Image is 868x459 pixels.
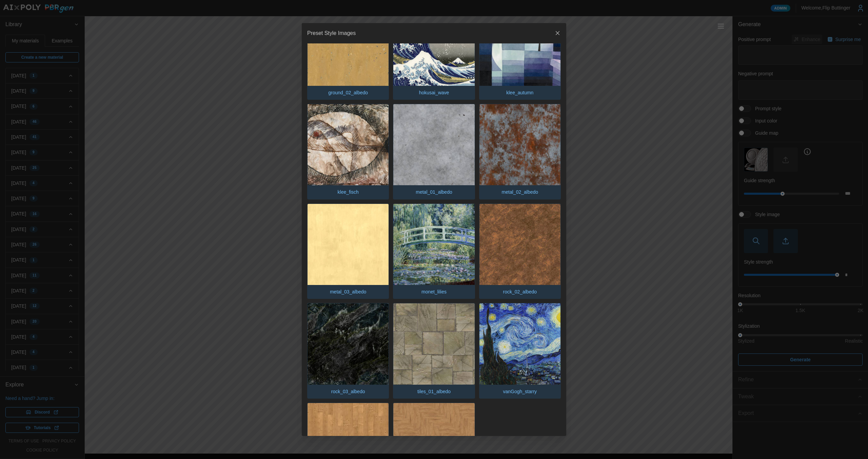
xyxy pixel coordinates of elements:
p: rock_03_albedo [328,385,369,398]
img: ground_02_albedo.jpg [308,4,389,85]
button: monet_lilies.jpgmonet_lilies [393,204,475,299]
button: rock_03_albedo.jpgrock_03_albedo [307,303,389,399]
p: metal_02_albedo [498,185,541,199]
img: metal_03_albedo.jpg [308,204,389,285]
p: ground_02_albedo [325,86,371,99]
img: metal_02_albedo.jpg [479,104,560,185]
img: klee_fisch.jpg [308,104,389,185]
p: hokusai_wave [416,86,453,99]
p: klee_autumn [503,86,537,99]
button: metal_02_albedo.jpgmetal_02_albedo [479,104,561,199]
button: metal_01_albedo.jpgmetal_01_albedo [393,104,475,199]
button: vanGogh_starry.jpgvanGogh_starry [479,303,561,399]
p: tiles_01_albedo [414,385,454,398]
p: metal_03_albedo [327,285,370,299]
button: metal_03_albedo.jpgmetal_03_albedo [307,204,389,299]
p: monet_lilies [418,285,450,299]
img: rock_02_albedo.jpg [479,204,560,285]
button: tiles_01_albedo.jpgtiles_01_albedo [393,303,475,399]
button: klee_fisch.jpgklee_fisch [307,104,389,199]
button: klee_autumn.jpgklee_autumn [479,4,561,100]
img: vanGogh_starry.jpg [479,303,560,384]
button: hokusai_wave.jpghokusai_wave [393,4,475,100]
button: rock_02_albedo.jpgrock_02_albedo [479,204,561,299]
img: klee_autumn.jpg [479,4,560,85]
p: vanGogh_starry [500,385,540,398]
img: monet_lilies.jpg [393,204,474,285]
p: metal_01_albedo [412,185,455,199]
button: ground_02_albedo.jpgground_02_albedo [307,4,389,100]
h2: Preset Style Images [307,31,356,36]
img: tiles_01_albedo.jpg [393,303,474,384]
p: rock_02_albedo [500,285,540,299]
img: metal_01_albedo.jpg [393,104,474,185]
p: klee_fisch [334,185,362,199]
img: hokusai_wave.jpg [393,4,474,85]
img: rock_03_albedo.jpg [308,303,389,384]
